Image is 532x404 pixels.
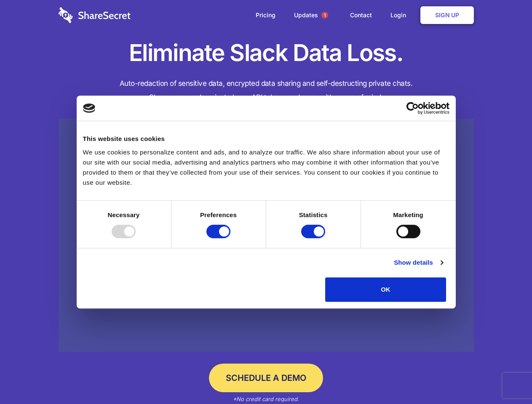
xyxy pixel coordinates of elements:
strong: Preferences [200,211,237,218]
a: Login [382,2,419,28]
img: logo-wordmark-white-trans-d4663122ce5f474addd5e946df7df03e33cb6a1c49d2221995e7729f52c070b2.svg [59,7,131,23]
a: Contact [342,2,380,28]
em: *No credit card required. [233,396,299,402]
img: logo [83,104,96,113]
div: This website uses cookies [83,134,449,144]
span: 1 [321,12,328,19]
a: Usercentrics Cookiebot - opens in a new window [376,102,449,114]
strong: Necessary [108,211,140,218]
a: Show details [394,258,443,268]
strong: Marketing [393,211,423,218]
h4: Auto-redaction of sensitive data, encrypted data sharing and self-destructing private chats. Shar... [59,77,474,104]
strong: Statistics [299,211,328,218]
a: Schedule a Demo [209,364,323,392]
a: Sign Up [420,6,474,24]
h1: Eliminate Slack Data Loss. [59,38,474,68]
button: OK [325,277,446,302]
div: We use cookies to personalize content and ads, and to analyze our traffic. We also share informat... [83,147,449,188]
a: Wistia video thumbnail [59,119,474,352]
a: Pricing [247,2,284,28]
